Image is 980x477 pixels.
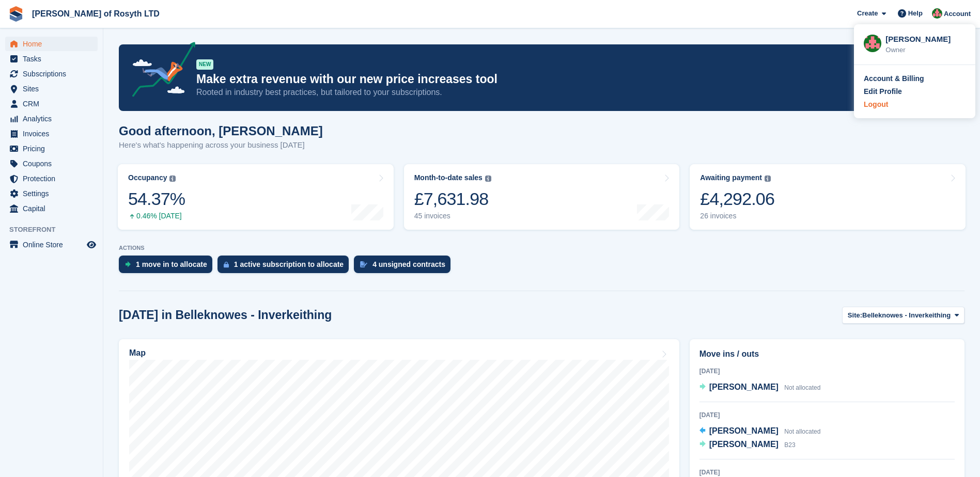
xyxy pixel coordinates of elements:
[699,425,821,438] a: [PERSON_NAME] Not allocated
[118,164,394,230] a: Occupancy 54.37% 0.46% [DATE]
[5,237,98,252] a: menu
[709,426,779,435] span: [PERSON_NAME]
[23,186,85,201] span: Settings
[23,82,85,96] span: Sites
[9,225,103,235] span: Storefront
[404,164,680,230] a: Month-to-date sales £7,631.98 45 invoices
[864,86,966,97] a: Edit Profile
[5,37,98,51] a: menu
[23,52,85,66] span: Tasks
[700,173,762,182] div: Awaiting payment
[8,6,24,22] img: stora-icon-8386f47178a22dfd0bd8f6a31ec36ba5ce8667c1dd55bd0f319d3a0aa187defe.svg
[944,9,971,19] span: Account
[169,176,176,182] img: icon-info-grey-7440780725fd019a000dd9b08b2336e03edf1995a4989e88bcd33f0948082b44.svg
[700,212,774,220] div: 26 invoices
[234,260,344,268] div: 1 active subscription to allocate
[864,73,924,84] div: Account & Billing
[23,171,85,186] span: Protection
[784,384,820,391] span: Not allocated
[784,441,795,449] span: B23
[28,5,164,22] a: [PERSON_NAME] of Rosyth LTD
[5,156,98,171] a: menu
[709,383,779,391] span: [PERSON_NAME]
[414,173,483,182] div: Month-to-date sales
[23,126,85,141] span: Invoices
[119,124,323,138] h1: Good afternoon, [PERSON_NAME]
[842,307,965,324] button: Site: Belleknowes - Inverkeithing
[119,245,965,251] p: ACTIONS
[5,201,98,216] a: menu
[196,72,874,87] p: Make extra revenue with our new price increases tool
[119,256,217,278] a: 1 move in to allocate
[5,171,98,186] a: menu
[5,52,98,66] a: menu
[699,381,821,394] a: [PERSON_NAME] Not allocated
[784,428,820,435] span: Not allocated
[885,45,966,55] div: Owner
[5,67,98,81] a: menu
[360,261,367,267] img: contract_signature_icon-13c848040528278c33f63329250d36e43548de30e8caae1d1a13099fd9432cc5.svg
[5,141,98,156] a: menu
[136,260,207,268] div: 1 move in to allocate
[864,35,881,52] img: Susan Fleming
[700,188,774,210] div: £4,292.06
[23,201,85,216] span: Capital
[485,176,491,182] img: icon-info-grey-7440780725fd019a000dd9b08b2336e03edf1995a4989e88bcd33f0948082b44.svg
[129,348,146,358] h2: Map
[414,212,491,220] div: 45 invoices
[414,188,491,210] div: £7,631.98
[699,367,955,376] div: [DATE]
[699,468,955,477] div: [DATE]
[119,139,323,151] p: Here's what's happening across your business [DATE]
[23,97,85,111] span: CRM
[23,67,85,81] span: Subscriptions
[217,256,354,278] a: 1 active subscription to allocate
[864,99,966,110] a: Logout
[699,410,955,420] div: [DATE]
[864,73,966,84] a: Account & Billing
[699,438,796,452] a: [PERSON_NAME] B23
[23,156,85,171] span: Coupons
[885,34,966,43] div: [PERSON_NAME]
[5,126,98,141] a: menu
[224,261,229,268] img: active_subscription_to_allocate_icon-d502201f5373d7db506a760aba3b589e785aa758c864c3986d89f69b8ff3...
[765,176,771,182] img: icon-info-grey-7440780725fd019a000dd9b08b2336e03edf1995a4989e88bcd33f0948082b44.svg
[862,310,951,321] span: Belleknowes - Inverkeithing
[372,260,445,268] div: 4 unsigned contracts
[85,239,98,251] a: Preview store
[23,37,85,51] span: Home
[128,212,185,220] div: 0.46% [DATE]
[5,186,98,201] a: menu
[123,42,196,101] img: price-adjustments-announcement-icon-8257ccfd72463d97f412b2fc003d46551f7dbcb40ab6d574587a9cd5c0d94...
[23,141,85,156] span: Pricing
[848,310,862,321] span: Site:
[864,99,888,110] div: Logout
[699,348,955,360] h2: Move ins / outs
[5,97,98,111] a: menu
[908,8,923,19] span: Help
[354,256,456,278] a: 4 unsigned contracts
[5,82,98,96] a: menu
[23,237,85,252] span: Online Store
[23,112,85,126] span: Analytics
[857,8,878,19] span: Create
[196,87,874,98] p: Rooted in industry best practices, but tailored to your subscriptions.
[125,261,131,267] img: move_ins_to_allocate_icon-fdf77a2bb77ea45bf5b3d319d69a93e2d87916cf1d5bf7949dd705db3b84f3ca.svg
[864,86,902,97] div: Edit Profile
[5,112,98,126] a: menu
[128,173,167,182] div: Occupancy
[196,59,213,70] div: NEW
[932,8,942,19] img: Susan Fleming
[690,164,966,230] a: Awaiting payment £4,292.06 26 invoices
[709,440,779,449] span: [PERSON_NAME]
[128,188,185,210] div: 54.37%
[119,308,332,322] h2: [DATE] in Belleknowes - Inverkeithing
